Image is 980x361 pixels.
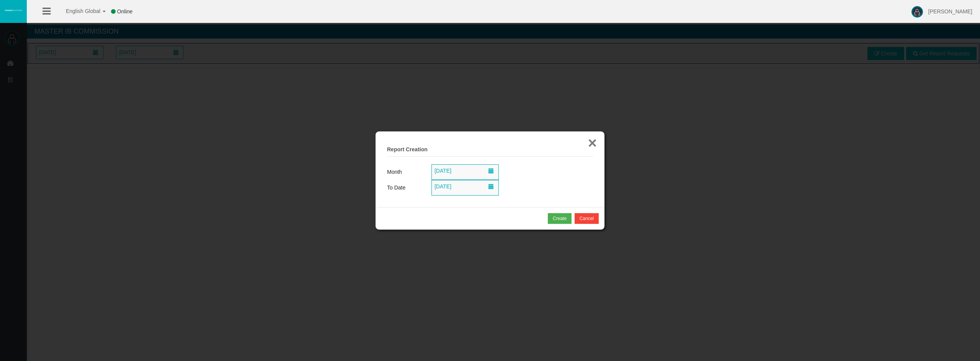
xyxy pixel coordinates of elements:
td: To Date [387,180,431,196]
button: × [588,135,597,151]
img: user-image [911,6,923,18]
td: Month [387,164,431,180]
span: English Global [56,8,100,14]
span: [PERSON_NAME] [928,8,972,15]
div: Create [553,215,567,222]
b: Report Creation [387,146,428,152]
button: Create [548,213,572,224]
span: Online [117,8,132,15]
button: Cancel [575,213,599,224]
img: logo.svg [4,9,23,12]
span: [DATE] [432,165,454,176]
span: [DATE] [432,181,454,192]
